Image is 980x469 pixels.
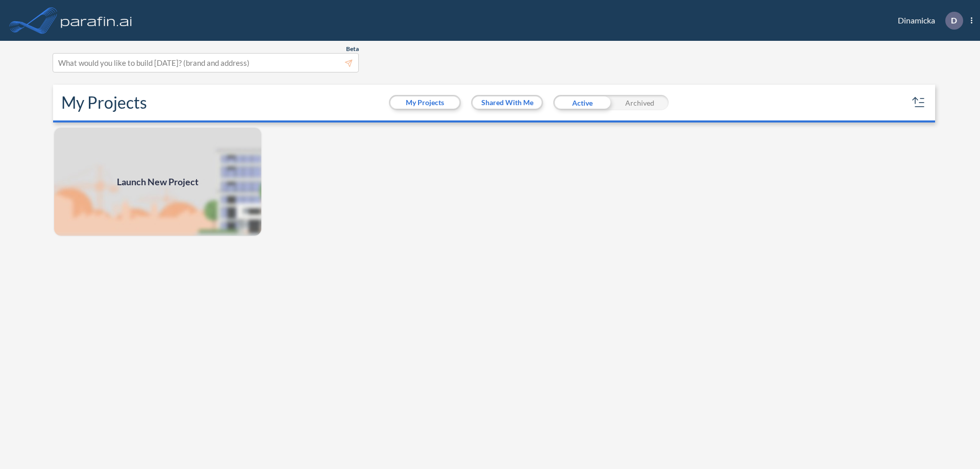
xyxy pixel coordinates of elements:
[59,10,134,31] img: logo
[553,95,611,110] div: Active
[53,127,262,237] img: add
[883,12,972,30] div: Dinamicka
[611,95,669,110] div: Archived
[473,96,542,109] button: Shared With Me
[346,45,359,53] span: Beta
[117,175,199,189] span: Launch New Project
[911,94,927,111] button: sort
[390,96,459,109] button: My Projects
[53,127,262,237] a: Launch New Project
[951,16,957,25] p: D
[61,93,147,112] h2: My Projects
